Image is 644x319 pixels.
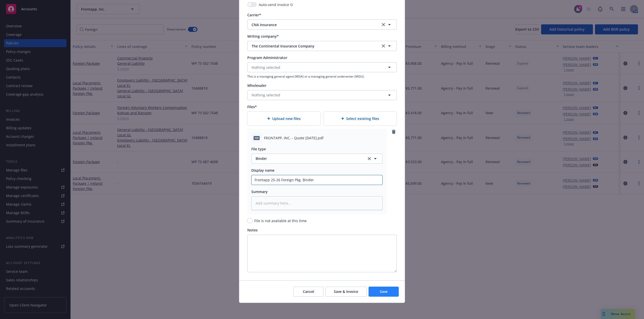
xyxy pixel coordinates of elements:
[256,156,361,161] span: Binder
[346,116,379,121] span: Select existing files
[247,62,397,72] button: Nothing selected
[264,135,324,141] span: FRONTAPP, INC. - Quote [DATE].pdf
[251,147,266,151] span: File type
[247,20,397,30] button: CNA Insuranceclear selection
[303,289,314,294] span: Cancel
[254,218,307,223] span: File is not available at this time
[247,74,397,79] span: This is a managing general agent (MGA) or a managing general underwriter (MGU).
[259,2,289,7] span: Auto-send invoice
[247,55,287,60] span: Program Administrator
[380,43,386,49] a: clear selection
[293,287,324,297] button: Cancel
[326,287,367,297] button: Save & Invoice
[369,287,399,297] button: Save
[391,129,397,135] a: remove
[247,83,266,88] span: Wholesaler
[380,289,388,294] span: Save
[380,22,386,28] a: clear selection
[247,111,320,126] div: Upload new files
[334,289,358,294] span: Save & Invoice
[247,34,279,39] span: Writing company*
[247,104,257,109] span: Files*
[252,65,280,70] span: Nothing selected
[252,22,373,27] span: CNA Insurance
[272,116,301,121] span: Upload new files
[254,136,260,140] span: pdf
[247,41,397,51] button: The Continental Insurance Companyclear selection
[247,228,258,232] span: Notes
[247,13,261,17] span: Carrier*
[251,168,274,173] span: Display name
[252,92,280,98] span: Nothing selected
[324,111,397,126] div: Select existing files
[252,175,382,185] input: Add display name here...
[252,43,373,49] span: The Continental Insurance Company
[251,154,383,164] button: Binderclear selection
[247,90,397,100] button: Nothing selected
[366,156,372,162] a: clear selection
[251,189,268,194] span: Summary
